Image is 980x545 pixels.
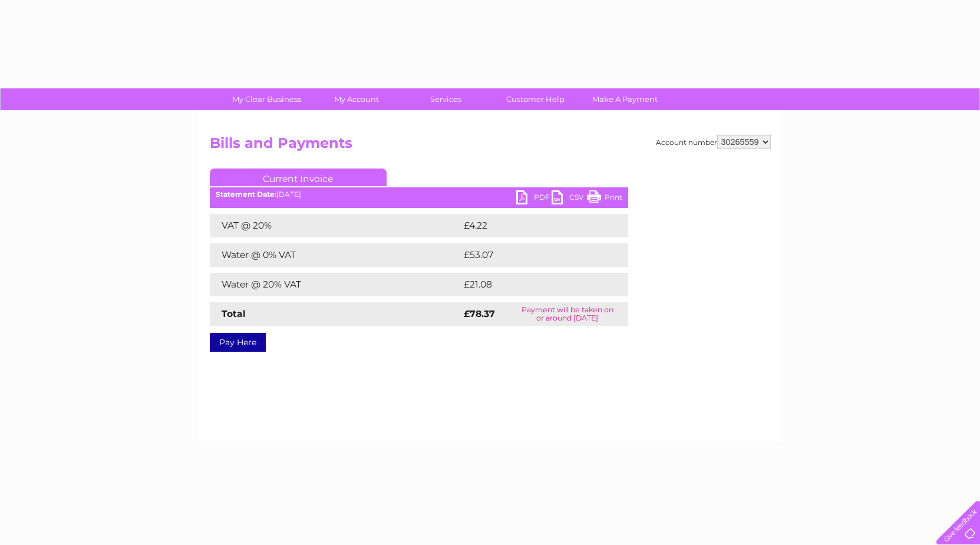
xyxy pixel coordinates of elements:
td: Water @ 20% VAT [210,273,461,296]
a: My Clear Business [218,88,315,110]
td: £53.07 [461,243,604,267]
td: Payment will be taken on or around [DATE] [507,302,628,326]
a: Current Invoice [210,169,387,186]
td: £21.08 [461,273,603,296]
td: Water @ 0% VAT [210,243,461,267]
div: [DATE] [210,190,628,199]
td: VAT @ 20% [210,214,461,237]
a: My Account [308,88,405,110]
strong: Total [222,308,246,319]
a: CSV [552,190,587,207]
a: Customer Help [487,88,584,110]
b: Statement Date: [216,190,276,199]
a: PDF [516,190,552,207]
strong: £78.37 [464,308,495,319]
a: Services [397,88,494,110]
a: Print [587,190,622,207]
h2: Bills and Payments [210,135,771,157]
a: Pay Here [210,333,266,352]
td: £4.22 [461,214,600,237]
a: Make A Payment [576,88,674,110]
div: Account number [656,135,771,149]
